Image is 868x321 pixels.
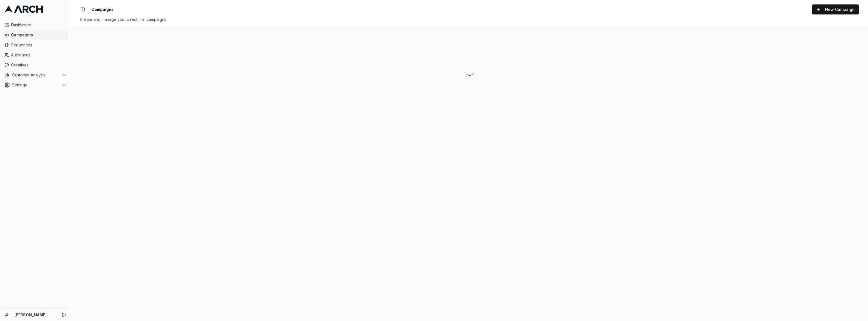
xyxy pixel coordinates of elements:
button: New Campaign [812,4,859,14]
a: Sequences [2,41,69,49]
button: Log out [60,311,68,319]
a: Dashboard [2,21,69,29]
nav: breadcrumb [91,7,114,12]
div: Create and manage your direct mail campaigns [80,17,859,22]
a: [PERSON_NAME] [14,312,56,318]
span: Settings [12,82,60,88]
button: Settings [2,81,69,89]
span: Campaigns [91,7,114,12]
span: Creatives [11,62,66,68]
span: Dashboard [11,22,66,28]
span: Sequences [11,42,66,48]
span: Customer Analysis [12,72,60,78]
a: Campaigns [2,31,69,39]
button: Customer Analysis [2,71,69,79]
a: Audiences [2,51,69,59]
span: Campaigns [11,32,66,38]
a: Creatives [2,61,69,69]
span: Audiences [11,52,66,58]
